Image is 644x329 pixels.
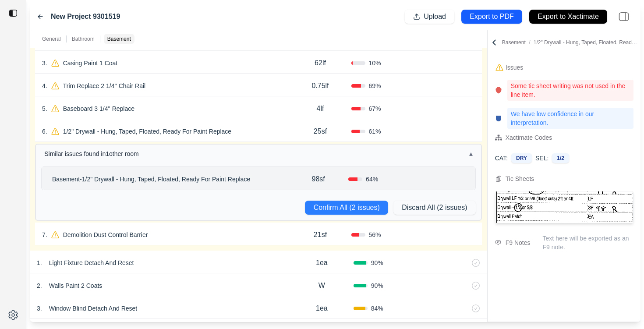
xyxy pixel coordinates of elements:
p: 5 . [42,104,47,113]
span: 56 % [369,230,381,239]
img: confidence-issue.svg [495,115,502,122]
img: toggle sidebar [9,9,18,18]
p: 1ea [316,303,328,314]
button: Similar issues found in1other room▴ [36,145,481,163]
div: Xactimate Codes [506,132,552,143]
span: 90 % [371,281,383,290]
p: 1 . [37,258,42,267]
p: W [318,280,325,291]
p: Trim Replace 2 1/4'' Chair Rail [60,80,149,92]
p: 21sf [314,230,327,240]
div: DRY [511,153,532,163]
p: 6 . [42,127,47,136]
p: 0.75lf [311,81,329,91]
p: 1ea [316,258,328,268]
div: Tic Sheets [506,173,534,184]
p: 1/2" Drywall - Hung, Taped, Floated, Ready For Paint Replace [60,125,235,138]
p: Light Fixture Detach And Reset [46,257,138,269]
span: 69 % [369,81,381,90]
span: 90 % [371,258,383,267]
p: Walls Paint 2 Coats [46,279,106,292]
p: Bathroom [72,35,95,42]
p: Demolition Dust Control Barrier [60,229,152,241]
p: 3 . [42,59,47,67]
img: right-panel.svg [614,7,633,26]
div: 1/2 [552,153,569,163]
span: / [526,39,534,46]
button: Upload [405,10,454,24]
p: Basement [502,39,639,46]
span: 64 % [366,175,378,184]
p: Window Blind Detach And Reset [46,302,141,315]
p: Some tic sheet writing was not used in the line item. [507,80,633,101]
div: F9 Notes [506,237,531,248]
p: Baseboard 3 1/4'' Replace [60,103,138,115]
p: Text here will be exported as an F9 note. [543,234,633,251]
p: Basement [107,35,131,42]
p: General [42,35,61,42]
p: Export to Xactimate [538,12,599,22]
p: 25sf [314,126,327,137]
p: 2 . [37,281,42,290]
span: Basement - [52,176,82,183]
p: 3 . [37,304,42,313]
p: Casing Paint 1 Coat [60,57,121,69]
span: 61 % [369,127,381,136]
p: SEL: [535,154,548,163]
label: New Project 9301519 [51,11,120,22]
button: Confirm All (2 issues) [305,201,388,215]
img: line-name-issue.svg [495,87,502,94]
p: 1/2" Drywall - Hung, Taped, Floated, Ready For Paint Replace [49,173,254,185]
div: Issues [506,62,523,73]
p: 62lf [315,58,326,68]
p: 7 . [42,230,47,239]
span: ▴ [469,149,473,159]
span: 84 % [371,304,383,313]
button: Discard All (2 issues) [393,201,476,215]
p: CAT: [495,154,508,163]
p: 4lf [317,103,324,114]
p: 98sf [312,174,325,184]
span: 67 % [369,104,381,113]
p: 4 . [42,81,47,90]
span: Similar issues found in 1 other room [44,149,139,158]
button: Export to PDF [461,10,522,24]
button: Export to Xactimate [529,10,607,24]
p: We have low confidence in our interpretation. [507,108,633,129]
p: Export to PDF [470,12,513,22]
p: Upload [424,12,446,22]
img: Cropped Image [495,191,633,223]
span: 10 % [369,59,381,67]
img: comment [495,240,501,245]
